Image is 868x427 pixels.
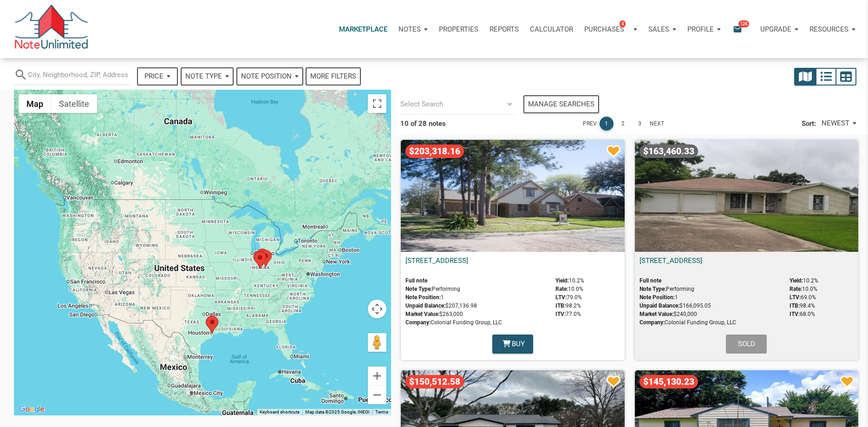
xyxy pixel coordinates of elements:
b: Yield: [555,277,569,284]
span: Performing [405,286,551,294]
b: Note Type: [640,286,666,292]
span: Note Position [241,71,292,82]
a: Terms (opens in new tab) [375,409,388,414]
img: Google [16,403,47,415]
button: Manage searches [523,95,599,113]
span: Map data ©2025 Google, INEGI [305,409,370,414]
span: 98.2% [555,302,584,311]
button: Resources [804,15,861,43]
span: $263,000 [405,311,551,319]
i: email [732,24,743,34]
img: NoteUnlimited [14,5,89,53]
a: Previous [583,117,597,131]
p: 10 of 28 notes [400,118,446,129]
p: Properties [439,25,478,33]
span: $240,000 [640,311,785,319]
span: Colonial Funding Group, LLC [640,319,785,328]
span: $166,095.05 [640,302,785,311]
p: Purchases [584,25,624,33]
span: 1 [640,294,785,302]
a: 3 [633,117,647,131]
button: Buy [492,335,533,354]
button: Zoom out [368,386,386,404]
span: 10.2% [555,277,584,286]
input: City, Neighborhood, ZIP, Address [28,64,130,85]
button: Toggle fullscreen view [368,94,386,113]
button: NEWEST [817,114,861,132]
div: More filters [310,71,356,82]
span: NEWEST [822,118,849,129]
b: Note Position: [640,294,675,301]
a: [STREET_ADDRESS] [640,256,702,265]
a: Calculator [524,15,579,43]
span: 10.0% [555,286,584,294]
b: ITB: [555,302,566,309]
button: Sales [643,15,682,43]
a: Open this area in Google Maps (opens a new window) [16,403,47,415]
b: Market Value: [640,311,673,317]
b: ITV: [790,311,800,317]
span: 69.0% [790,294,818,302]
b: Note Type: [405,286,432,292]
p: Profile [687,25,714,33]
b: ITV: [555,311,566,317]
span: 77.0% [555,311,584,319]
button: Reports [484,15,524,43]
span: 10.2% [790,277,818,286]
a: Next [650,117,664,131]
span: $145,130.23 [640,375,698,388]
button: More filters [306,67,361,85]
button: Purchases4 [579,15,643,43]
span: $203,318.16 [405,145,464,158]
b: Rate: [555,286,568,292]
b: ITB: [790,302,800,309]
span: Colonial Funding Group, LLC [405,319,551,328]
a: Properties [433,15,484,43]
b: Full note [405,277,427,284]
p: Reports [489,25,519,33]
a: [STREET_ADDRESS] [405,256,468,265]
button: Show street map [19,94,51,113]
div: Manage searches [528,99,594,110]
b: Yield: [790,277,803,284]
p: Notes [398,25,421,33]
a: 1 [600,117,613,131]
button: Map camera controls [368,300,386,318]
b: Company: [405,319,431,326]
b: Unpaid Balance: [405,302,445,309]
button: Keyboard shortcuts [260,409,300,415]
button: Show satellite imagery [51,94,97,113]
p: Sales [648,25,669,33]
button: Notes [393,15,433,43]
span: 68.0% [790,311,818,319]
b: LTV: [555,294,567,301]
span: Buy [512,339,525,349]
button: Upgrade [755,15,804,43]
b: Unpaid Balance: [640,302,679,309]
span: 79.0% [555,294,584,302]
i: search [14,64,28,85]
button: Zoom in [368,367,386,385]
p: Sort: [801,117,817,130]
b: Full note [640,277,661,284]
span: 4 [620,20,626,27]
b: Note Position: [405,294,441,301]
b: Market Value: [405,311,439,317]
p: Resources [809,25,848,33]
span: Performing [640,286,785,294]
p: Calculator [530,25,573,33]
button: Profile [682,15,726,43]
span: 10.0% [790,286,818,294]
button: Drag Pegman onto the map to open Street View [368,333,386,352]
input: Select Search [400,94,503,115]
b: Company: [640,319,665,326]
span: $150,512.58 [405,375,464,388]
span: $163,460.33 [640,145,698,158]
button: Marketplace [333,15,393,43]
